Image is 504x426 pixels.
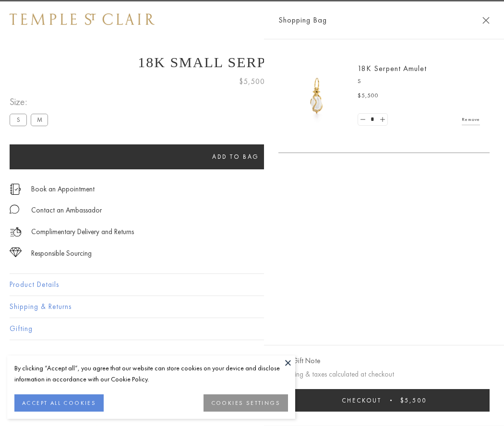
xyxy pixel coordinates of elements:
label: S [10,114,27,126]
img: icon_delivery.svg [10,226,22,238]
span: Shopping Bag [278,14,327,26]
img: P51836-E11SERPPV [288,67,346,125]
button: Gifting [10,318,494,340]
button: Add to bag [10,144,462,169]
a: Set quantity to 2 [377,114,387,126]
label: M [31,114,48,126]
span: $5,500 [400,396,427,404]
button: Close Shopping Bag [482,17,490,24]
p: S [358,77,480,86]
p: Complimentary Delivery and Returns [31,226,134,238]
button: Product Details [10,274,494,296]
img: icon_sourcing.svg [10,248,22,257]
div: Responsible Sourcing [31,248,92,260]
a: 18K Serpent Amulet [358,63,427,73]
span: $5,500 [358,91,379,101]
span: Size: [10,94,52,110]
h1: 18K Small Serpent Amulet [10,54,494,71]
button: Add Gift Note [278,355,320,367]
a: Set quantity to 0 [358,114,368,126]
img: icon_appointment.svg [10,184,21,195]
span: $5,500 [239,75,265,88]
button: ACCEPT ALL COOKIES [14,394,104,412]
img: Temple St. Clair [10,13,155,25]
a: Book an Appointment [31,184,95,194]
a: Remove [462,114,480,125]
button: COOKIES SETTINGS [204,394,288,412]
div: By clicking “Accept all”, you agree that our website can store cookies on your device and disclos... [14,363,288,385]
button: Shipping & Returns [10,296,494,318]
span: Add to bag [212,153,259,161]
img: MessageIcon-01_2.svg [10,204,19,214]
span: Checkout [342,396,382,404]
p: Shipping & taxes calculated at checkout [278,368,490,380]
button: Checkout $5,500 [278,389,490,412]
div: Contact an Ambassador [31,204,102,216]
